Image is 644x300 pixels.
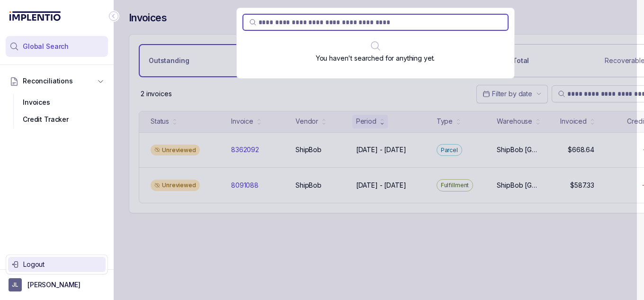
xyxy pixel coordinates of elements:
[27,280,80,290] p: [PERSON_NAME]
[6,71,108,91] button: Reconciliations
[23,260,102,269] p: Logout
[23,42,69,51] span: Global Search
[9,278,22,291] span: User initials
[316,54,435,63] p: You haven't searched for anything yet.
[108,10,119,22] div: Collapse Icon
[23,76,73,86] span: Reconciliations
[13,94,100,111] div: Invoices
[13,111,100,128] div: Credit Tracker
[6,92,108,130] div: Reconciliations
[9,278,105,291] button: User initials[PERSON_NAME]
